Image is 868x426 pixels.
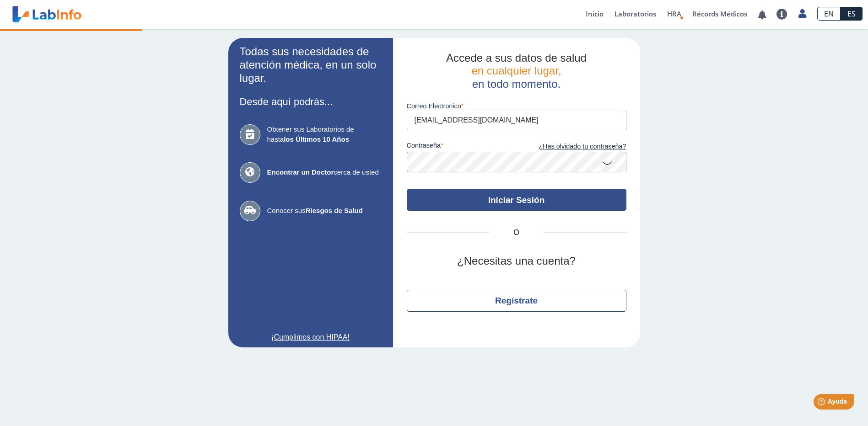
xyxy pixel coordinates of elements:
h3: Desde aquí podrás... [240,96,382,107]
span: en cualquier lugar, [471,64,561,77]
a: EN [817,7,841,21]
iframe: Help widget launcher [787,390,858,416]
span: cerca de usted [267,167,382,178]
button: Iniciar Sesión [407,189,626,211]
a: ¡Cumplimos con HIPAA! [240,332,382,343]
a: ¿Has olvidado tu contraseña? [517,142,626,152]
label: Correo Electronico [407,102,626,110]
span: Conocer sus [267,206,382,216]
b: los Últimos 10 Años [284,135,349,143]
span: Accede a sus datos de salud [446,52,587,64]
span: en todo momento. [472,78,561,90]
button: Regístrate [407,290,626,312]
b: Riesgos de Salud [306,207,363,214]
span: HRA [667,9,681,18]
label: contraseña [407,142,517,152]
h2: Todas sus necesidades de atención médica, en un solo lugar. [240,45,382,85]
h2: ¿Necesitas una cuenta? [407,255,626,268]
b: Encontrar un Doctor [267,168,334,176]
span: Obtener sus Laboratorios de hasta [267,124,382,145]
span: O [489,227,544,238]
a: ES [841,7,863,21]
